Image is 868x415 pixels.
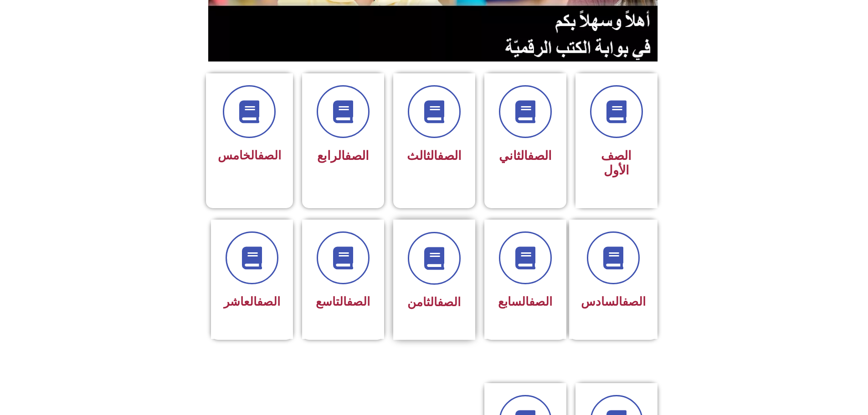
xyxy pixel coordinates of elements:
span: الصف الأول [601,149,632,178]
a: الصف [347,295,370,308]
a: الصف [622,295,646,308]
a: الصف [258,149,281,162]
span: الثامن [407,295,461,309]
span: السادس [581,295,646,308]
a: الصف [257,295,280,308]
span: الرابع [317,149,369,163]
span: الخامس [218,149,281,162]
a: الصف [345,149,369,163]
span: السابع [498,295,552,308]
span: الثاني [499,149,552,163]
a: الصف [437,295,461,309]
a: الصف [529,295,552,308]
span: التاسع [316,295,370,308]
span: العاشر [224,295,280,308]
span: الثالث [407,149,462,163]
a: الصف [528,149,552,163]
a: الصف [437,149,462,163]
